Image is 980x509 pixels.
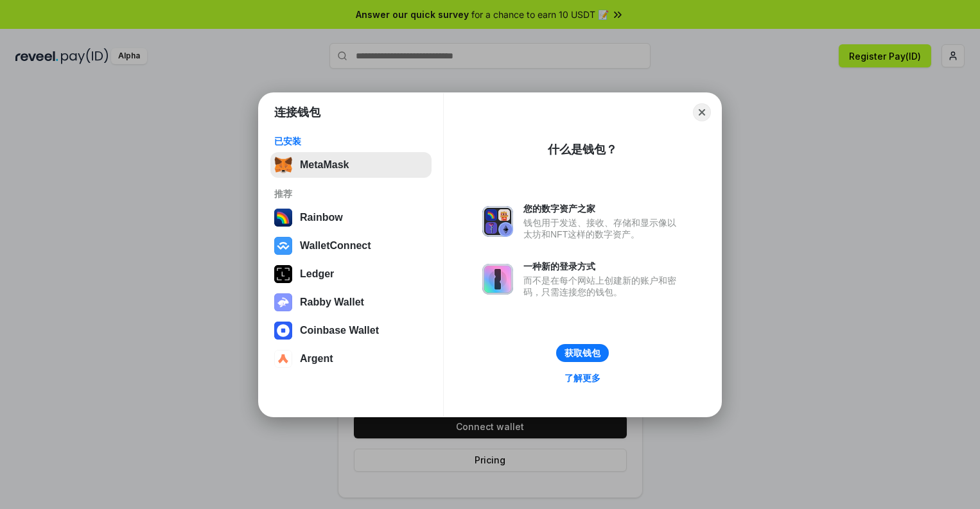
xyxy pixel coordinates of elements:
button: Ledger [270,261,432,287]
button: Rabby Wallet [270,289,432,315]
button: MetaMask [270,152,432,178]
div: 钱包用于发送、接收、存储和显示像以太坊和NFT这样的数字资产。 [523,217,683,240]
button: Coinbase Wallet [270,318,432,343]
img: svg+xml,%3Csvg%20xmlns%3D%22http%3A%2F%2Fwww.w3.org%2F2000%2Fsvg%22%20width%3D%2228%22%20height%3... [274,265,292,283]
a: 了解更多 [557,370,608,386]
img: svg+xml,%3Csvg%20xmlns%3D%22http%3A%2F%2Fwww.w3.org%2F2000%2Fsvg%22%20fill%3D%22none%22%20viewBox... [482,264,513,295]
div: Rainbow [300,212,343,223]
img: svg+xml,%3Csvg%20xmlns%3D%22http%3A%2F%2Fwww.w3.org%2F2000%2Fsvg%22%20fill%3D%22none%22%20viewBox... [274,293,292,311]
div: Coinbase Wallet [300,325,379,336]
img: svg+xml,%3Csvg%20width%3D%2228%22%20height%3D%2228%22%20viewBox%3D%220%200%2028%2028%22%20fill%3D... [274,237,292,255]
img: svg+xml,%3Csvg%20width%3D%22120%22%20height%3D%22120%22%20viewBox%3D%220%200%20120%20120%22%20fil... [274,209,292,227]
div: WalletConnect [300,240,371,252]
div: 您的数字资产之家 [523,203,683,214]
img: svg+xml,%3Csvg%20width%3D%2228%22%20height%3D%2228%22%20viewBox%3D%220%200%2028%2028%22%20fill%3D... [274,350,292,368]
img: svg+xml,%3Csvg%20xmlns%3D%22http%3A%2F%2Fwww.w3.org%2F2000%2Fsvg%22%20fill%3D%22none%22%20viewBox... [482,206,513,237]
div: Argent [300,353,333,365]
div: 推荐 [274,188,428,200]
img: svg+xml,%3Csvg%20fill%3D%22none%22%20height%3D%2233%22%20viewBox%3D%220%200%2035%2033%22%20width%... [274,156,292,174]
div: Rabby Wallet [300,297,364,308]
div: 而不是在每个网站上创建新的账户和密码，只需连接您的钱包。 [523,275,683,298]
button: WalletConnect [270,233,432,259]
button: Rainbow [270,205,432,230]
div: Ledger [300,268,334,280]
button: Close [693,103,711,121]
div: 获取钱包 [564,347,600,359]
button: Argent [270,346,432,372]
div: 一种新的登录方式 [523,261,683,272]
h1: 连接钱包 [274,105,320,120]
div: 什么是钱包？ [548,142,617,157]
img: svg+xml,%3Csvg%20width%3D%2228%22%20height%3D%2228%22%20viewBox%3D%220%200%2028%2028%22%20fill%3D... [274,322,292,340]
div: 已安装 [274,135,428,147]
div: 了解更多 [564,372,600,384]
div: MetaMask [300,159,349,171]
button: 获取钱包 [556,344,609,362]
